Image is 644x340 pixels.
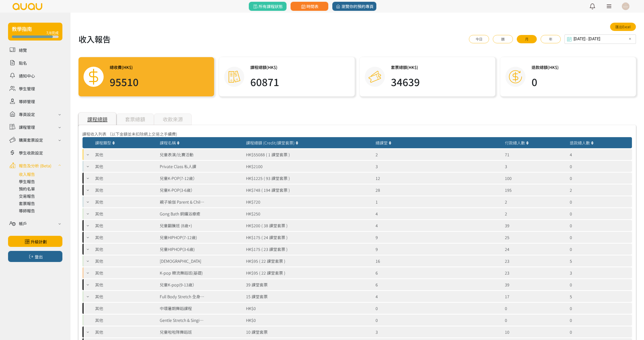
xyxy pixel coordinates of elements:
div: HK$2100 [244,161,373,172]
a: 時間表 [291,2,328,11]
div: HK$0 [244,315,373,326]
div: 課程名稱 [160,140,241,146]
h1: 34639 [391,74,420,89]
div: 其他 [93,184,157,196]
div: 9 [373,232,503,243]
div: 195 [502,184,567,196]
div: 6 [373,279,503,290]
div: 其他 [93,303,157,314]
span: 時間表 [300,3,318,9]
div: 0 [567,173,632,184]
div: HK$95 ( 22 課堂套票 ) [244,267,373,278]
div: 其他 [93,196,157,207]
div: 0 [567,196,632,207]
div: 付款總人數 [505,140,565,146]
div: 退款總人數 [570,140,629,146]
div: 28 [373,184,503,196]
div: 其他 [93,173,157,184]
div: 17 [502,291,567,302]
h3: 總收費(HK$) [110,64,139,70]
div: 0 [567,279,632,290]
div: 其他 [93,149,157,160]
div: 其他 [93,255,157,267]
div: 課程管理 [19,124,35,130]
div: HK$175 ( 23 課堂套票 ) [244,244,373,255]
div: HK$55088 ( 1 課堂套票 ) [244,149,373,160]
div: 課程收入列表 （以下金額並未扣除網上交易之手續費) [82,131,632,137]
div: 10 [502,326,567,337]
div: 12 [373,173,503,184]
img: total.png [85,68,102,86]
div: 其他 [93,326,157,337]
span: 瀏覽你的預約專頁 [335,3,374,9]
h1: 60871 [250,74,279,89]
div: 親子瑜伽 Parent & Child Yoga [160,199,205,205]
div: 其他 [93,244,157,255]
div: 100 [502,173,567,184]
div: 15 課堂套票 [244,291,373,302]
div: 10 課堂套票 [244,326,373,337]
div: 其他 [93,315,157,326]
div: 1 [373,196,503,207]
div: 16 [373,255,503,267]
div: 0 [502,303,567,314]
div: HK$1225 ( 93 課堂套票 ) [244,173,373,184]
div: 帳戶 [19,220,27,226]
div: 23 [502,255,567,267]
div: 0 [567,244,632,255]
img: credit.png [369,70,381,83]
div: 兒童HIPHOP(3-6歲) [160,246,195,252]
div: 2 [502,196,567,207]
div: 0 [567,303,632,314]
div: K-pop 韓流舞蹈班(基礎) [160,270,203,276]
div: 0 [373,315,503,326]
div: 9 [373,244,503,255]
div: 6 [373,267,503,278]
div: 其他 [93,220,157,231]
a: 瀏覽你的預約專頁 [332,2,376,11]
div: 71 [502,149,567,160]
h1: 95510 [110,74,139,89]
div: 其他 [93,279,157,290]
div: 課程類型 [95,140,155,146]
div: Gentle Stretch & Singing Bowl 溫和伸展 x 頌缽音療 [160,317,205,323]
div: 其他 [93,291,157,302]
div: 0 [502,315,567,326]
span: ✕ [629,36,631,42]
button: 今日 [469,35,489,43]
span: 所有課程狀態 [252,3,283,9]
div: 4 [567,149,632,160]
div: 39 [502,279,567,290]
div: HK$748 ( 194 課堂套票 ) [244,184,373,196]
div: 23 [502,267,567,278]
div: HK$200 ( 38 課堂套票 ) [244,220,373,231]
div: 課程總額 [78,112,116,125]
div: 0 [567,232,632,243]
div: 2 [567,184,632,196]
div: 3 [373,326,503,337]
div: 0 [567,161,632,172]
div: HK$95 ( 22 課堂套票 ) [244,255,373,267]
div: 收款來源 [154,114,192,125]
div: 5 [567,291,632,302]
button: 月 [517,35,537,43]
div: 0 [567,326,632,337]
div: 兒童K-POP(3-6歲） [160,187,195,193]
div: 套票總額 [116,114,154,125]
div: 3 [373,161,503,172]
div: 3 [567,267,632,278]
div: 2 [373,149,503,160]
div: 39 課堂套票 [244,279,373,290]
div: 4 [373,291,503,302]
div: 0 [567,220,632,231]
img: course.png [228,70,240,83]
div: 5 [567,255,632,267]
div: 0 [567,315,632,326]
div: 購買套票設定 [19,137,43,143]
div: HK$175 ( 24 課堂套票 ) [244,232,373,243]
div: 兒童HIPHOP(7-12歲) [160,234,197,240]
div: 3 [502,161,567,172]
div: 0 [567,208,632,219]
a: 匯出Excel [610,23,636,31]
div: 39 [502,220,567,231]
